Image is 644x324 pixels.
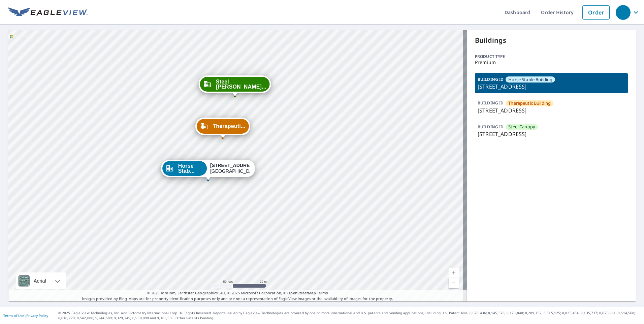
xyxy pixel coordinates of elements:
[478,124,504,130] p: BUILDING ID
[478,100,504,106] p: BUILDING ID
[8,7,88,18] img: EV Logo
[3,313,24,318] a: Terms of Use
[475,60,628,65] p: Premium
[58,311,641,321] p: © 2025 Eagle View Technologies, Inc. and Pictometry International Corp. All Rights Reserved. Repo...
[32,272,48,289] div: Aerial
[475,54,628,60] p: Product type
[8,290,467,301] p: Images provided by Bing Maps are for property identification purposes only and are not a represen...
[210,163,258,168] strong: [STREET_ADDRESS]
[478,106,625,115] p: [STREET_ADDRESS]
[3,314,48,318] p: |
[478,83,625,91] p: [STREET_ADDRESS]
[508,76,552,83] span: Horse Stable Building
[199,75,271,96] div: Dropped pin, building Steel Canopy, Commercial property, 6461 El Apajo Rd Rancho Santa Fe, CA 92067
[508,100,551,106] span: Therapeutic Building
[508,124,535,130] span: Steel Canopy
[178,163,203,173] span: Horse Stab...
[449,278,459,288] a: Current Level 19, Zoom Out
[317,290,328,295] a: Terms
[478,76,504,82] p: BUILDING ID
[216,79,266,89] span: Steel [PERSON_NAME]...
[475,35,628,45] p: Buildings
[582,5,610,20] a: Order
[26,313,48,318] a: Privacy Policy
[210,163,251,174] div: [GEOGRAPHIC_DATA]
[161,160,255,181] div: Dropped pin, building Horse Stable Building, Commercial property, 6463 El Apajo Rd Rancho Santa F...
[449,268,459,278] a: Current Level 19, Zoom In
[195,118,250,138] div: Dropped pin, building Therapeutic Building, Commercial property, 3046 El Apajo Rancho Santa Fe, C...
[478,130,625,138] p: [STREET_ADDRESS]
[16,272,66,289] div: Aerial
[147,290,328,296] span: © 2025 TomTom, Earthstar Geographics SIO, © 2025 Microsoft Corporation, ©
[213,124,245,129] span: Therapeuti...
[287,290,316,295] a: OpenStreetMap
